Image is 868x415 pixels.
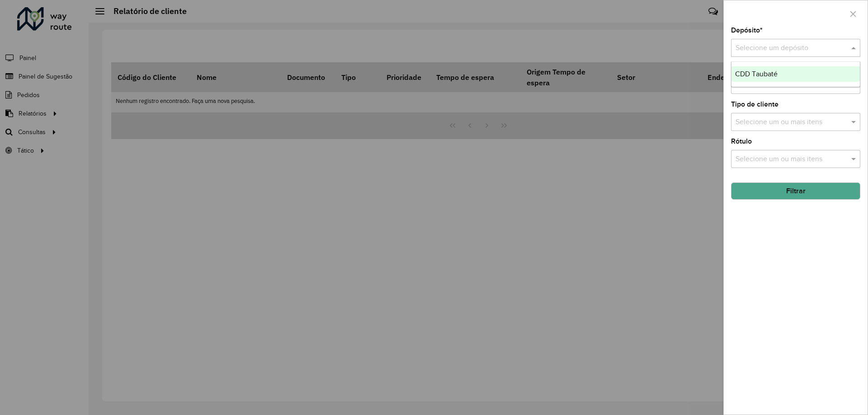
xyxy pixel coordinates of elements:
[731,136,752,147] label: Rótulo
[731,61,860,87] ng-dropdown-panel: Options list
[731,182,860,200] button: Filtrar
[731,25,763,36] label: Depósito
[735,70,778,78] span: CDD Taubaté
[731,99,778,110] label: Tipo de cliente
